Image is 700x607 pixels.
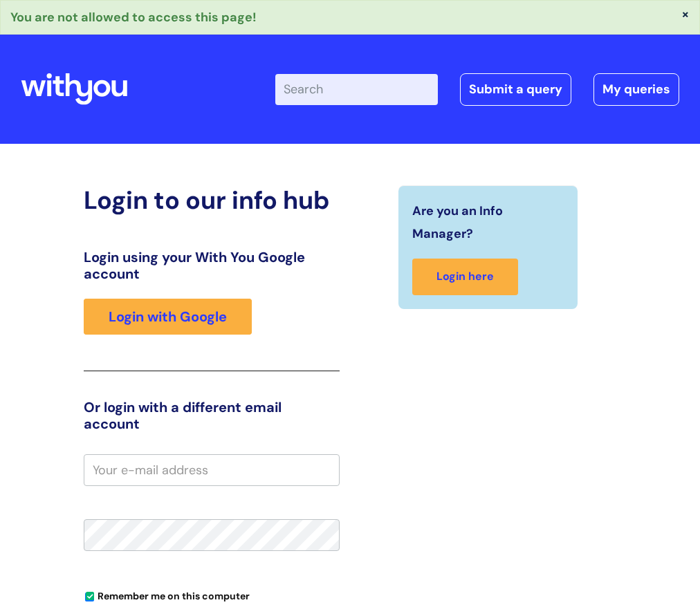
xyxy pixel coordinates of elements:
input: Your e-mail address [84,454,340,486]
label: Remember me on this computer [84,587,250,602]
input: Remember me on this computer [85,592,94,601]
a: My queries [593,73,679,105]
button: × [681,8,690,20]
h2: Login to our info hub [84,185,340,215]
input: Search [275,74,438,104]
h3: Or login with a different email account [84,399,340,432]
div: You can uncheck this option if you're logging in from a shared device [84,584,340,606]
a: Login here [412,259,518,295]
h3: Login using your With You Google account [84,249,340,282]
span: Are you an Info Manager? [412,200,558,245]
a: Submit a query [460,73,571,105]
a: Login with Google [84,299,252,335]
